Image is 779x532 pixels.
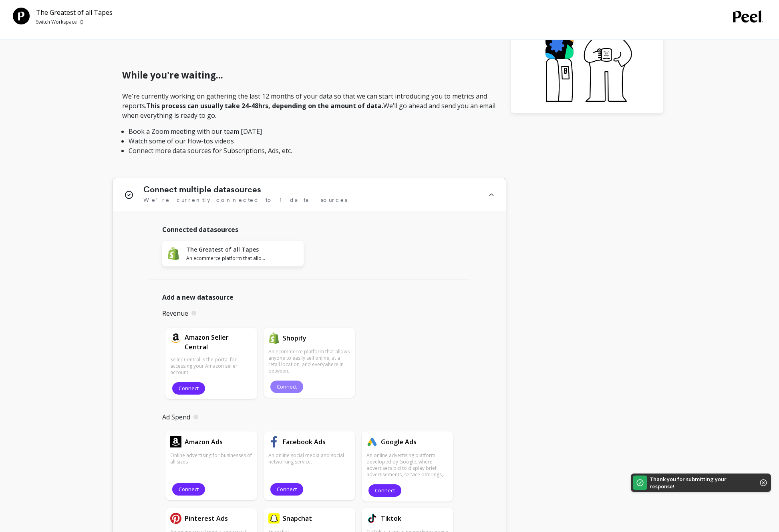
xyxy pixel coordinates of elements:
[162,292,233,302] span: Add a new datasource
[143,185,261,194] h1: Connect multiple datasources
[170,513,181,524] img: api.pinterest.svg
[368,484,401,497] button: Connect
[146,101,383,110] strong: This process can usually take 24-48hrs, depending on the amount of data.
[170,436,181,447] img: api.amazonads.svg
[36,8,113,17] p: The Greatest of all Tapes
[268,452,350,465] p: An online social media and social networking service.
[179,385,199,392] span: Connect
[80,19,83,25] img: picker
[170,452,252,465] p: Online advertising for businesses of all sizes
[185,514,228,523] h1: Pinterest Ads
[268,349,350,374] p: An ecommerce platform that allows anyone to easily sell online, at a retail location, and everywh...
[366,436,378,447] img: api.google.svg
[366,452,449,478] p: An online advertising platform developed by Google, where advertisers bid to display brief advert...
[277,383,297,391] span: Connect
[283,333,306,343] h1: Shopify
[129,146,490,155] li: Connect more data sources for Subscriptions, Ads, etc.
[143,196,347,204] span: We're currently connected to 1 data sources
[129,127,490,136] li: Book a Zoom meeting with our team [DATE]
[277,486,297,493] span: Connect
[129,136,490,146] li: Watch some of our How-tos videos
[170,357,252,376] p: Seller Central is the portal for accessing your Amazon seller account.
[268,332,280,344] img: api.shopify.svg
[186,255,266,262] span: An ecommerce platform that allows anyone to easily sell online, at a retail location, and everywh...
[186,246,266,254] h1: The Greatest of all Tapes
[283,514,312,523] h1: Snapchat
[162,308,188,318] p: Revenue
[268,436,280,447] img: api.fb.svg
[36,19,77,25] p: Switch Workspace
[381,514,401,523] h1: Tiktok
[179,486,199,493] span: Connect
[167,247,180,260] img: api.shopify.svg
[162,412,190,422] p: Ad Spend
[172,483,205,496] button: Connect
[185,332,252,352] h1: Amazon Seller Central
[162,225,238,234] span: Connected datasources
[381,437,417,447] h1: Google Ads
[283,437,326,447] h1: Facebook Ads
[270,483,303,496] button: Connect
[122,69,497,82] h1: While you're waiting...
[170,332,181,344] img: api.amazon.svg
[650,476,748,490] p: Thank you for submitting your response!
[13,8,30,24] img: Team Profile
[122,91,497,155] p: We're currently working on gathering the last 12 months of your data so that we can start introdu...
[172,382,205,395] button: Connect
[270,381,303,393] button: Connect
[366,513,378,524] img: api.tiktok.svg
[185,437,223,447] h1: Amazon Ads
[268,513,280,524] img: api.snapchat.svg
[375,487,395,494] span: Connect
